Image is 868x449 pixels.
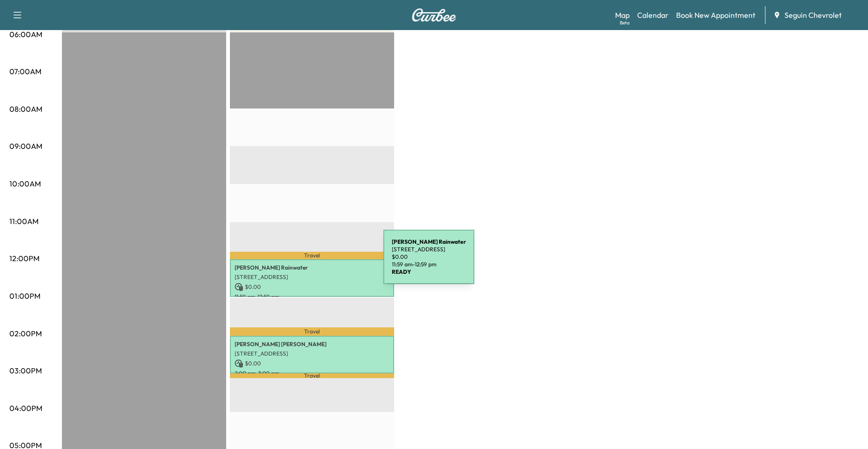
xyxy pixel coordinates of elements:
[9,328,42,339] p: 02:00PM
[784,9,842,21] span: Seguin Chevrolet
[9,66,41,77] p: 07:00AM
[230,252,394,259] p: Travel
[235,293,389,301] p: 11:59 am - 12:59 pm
[676,9,755,21] a: Book New Appointment
[9,290,40,302] p: 01:00PM
[392,246,466,253] p: [STREET_ADDRESS]
[392,268,411,275] b: READY
[9,216,38,227] p: 11:00AM
[230,373,394,378] p: Travel
[235,359,389,368] p: $ 0.00
[235,350,389,357] p: [STREET_ADDRESS]
[615,9,630,21] a: MapBeta
[235,264,389,271] p: [PERSON_NAME] Rainwater
[9,253,39,264] p: 12:00PM
[392,253,466,261] p: $ 0.00
[9,103,42,115] p: 08:00AM
[392,238,466,245] b: [PERSON_NAME] Rainwater
[235,273,389,281] p: [STREET_ADDRESS]
[9,140,42,152] p: 09:00AM
[9,403,42,414] p: 04:00PM
[230,327,394,335] p: Travel
[9,178,41,189] p: 10:00AM
[9,365,42,376] p: 03:00PM
[411,8,457,22] img: Curbee Logo
[392,261,466,268] p: 11:59 am - 12:59 pm
[235,341,389,348] p: [PERSON_NAME] [PERSON_NAME]
[235,283,389,291] p: $ 0.00
[235,370,389,377] p: 2:00 pm - 3:00 pm
[637,9,669,21] a: Calendar
[620,19,630,26] div: Beta
[9,29,42,40] p: 06:00AM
